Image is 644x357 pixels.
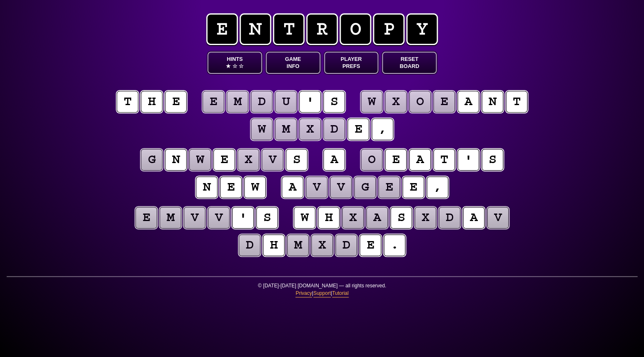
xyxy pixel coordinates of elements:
[141,149,162,171] puzzle-tile: g
[244,176,266,198] puzzle-tile: w
[385,149,407,171] puzzle-tile: e
[402,176,424,198] puzzle-tile: e
[227,91,248,113] puzzle-tile: m
[384,234,405,256] puzzle-tile: .
[232,207,254,229] puzzle-tile: '
[206,13,238,45] span: e
[266,52,320,74] button: GameInfo
[273,13,305,45] span: t
[482,91,503,113] puzzle-tile: n
[295,289,312,297] a: Privacy
[208,207,230,229] puzzle-tile: v
[207,52,262,74] button: Hints★ ☆ ☆
[439,207,460,229] puzzle-tile: d
[184,207,205,229] puzzle-tile: v
[213,149,235,171] puzzle-tile: e
[323,118,345,140] puzzle-tile: d
[263,234,285,256] puzzle-tile: h
[409,91,431,113] puzzle-tile: o
[251,91,272,113] puzzle-tile: d
[306,13,338,45] span: r
[232,63,237,70] span: ☆
[382,52,437,74] button: ResetBoard
[239,63,244,70] span: ☆
[457,149,479,171] puzzle-tile: '
[311,234,333,256] puzzle-tile: x
[330,176,352,198] puzzle-tile: v
[294,207,315,229] puzzle-tile: w
[239,234,260,256] puzzle-tile: d
[256,207,278,229] puzzle-tile: s
[287,234,309,256] puzzle-tile: m
[165,91,187,113] puzzle-tile: e
[427,176,448,198] puzzle-tile: ,
[482,149,503,171] puzzle-tile: s
[237,149,259,171] puzzle-tile: x
[226,63,231,70] span: ★
[313,289,331,297] a: Support
[240,13,271,45] span: n
[372,118,393,140] puzzle-tile: ,
[324,52,379,74] button: PlayerPrefs
[433,149,455,171] puzzle-tile: t
[117,91,138,113] puzzle-tile: t
[299,91,321,113] puzzle-tile: '
[275,91,297,113] puzzle-tile: u
[406,13,438,45] span: y
[342,207,364,229] puzzle-tile: x
[366,207,388,229] puzzle-tile: a
[165,149,187,171] puzzle-tile: n
[506,91,527,113] puzzle-tile: t
[361,149,382,171] puzzle-tile: o
[373,13,404,45] span: p
[141,91,162,113] puzzle-tile: h
[189,149,211,171] puzzle-tile: w
[202,91,224,113] puzzle-tile: e
[409,149,431,171] puzzle-tile: a
[7,282,637,302] p: © [DATE]-[DATE] [DOMAIN_NAME] — all rights reserved. | |
[457,91,479,113] puzzle-tile: a
[262,149,283,171] puzzle-tile: v
[160,207,181,229] puzzle-tile: m
[275,118,297,140] puzzle-tile: m
[378,176,400,198] puzzle-tile: e
[318,207,339,229] puzzle-tile: h
[299,118,321,140] puzzle-tile: x
[135,207,157,229] puzzle-tile: e
[323,91,345,113] puzzle-tile: s
[361,91,382,113] puzzle-tile: w
[335,234,357,256] puzzle-tile: d
[354,176,376,198] puzzle-tile: g
[323,149,345,171] puzzle-tile: a
[359,234,381,256] puzzle-tile: e
[306,176,327,198] puzzle-tile: v
[251,118,272,140] puzzle-tile: w
[332,289,349,297] a: Tutorial
[196,176,217,198] puzzle-tile: n
[385,91,407,113] puzzle-tile: x
[220,176,242,198] puzzle-tile: e
[282,176,303,198] puzzle-tile: a
[487,207,509,229] puzzle-tile: v
[433,91,455,113] puzzle-tile: e
[414,207,436,229] puzzle-tile: x
[390,207,412,229] puzzle-tile: s
[339,13,371,45] span: o
[347,118,369,140] puzzle-tile: e
[286,149,307,171] puzzle-tile: s
[463,207,484,229] puzzle-tile: a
